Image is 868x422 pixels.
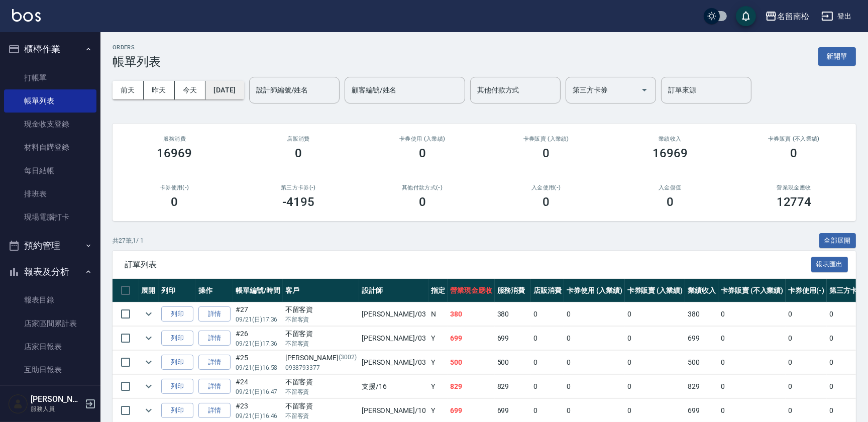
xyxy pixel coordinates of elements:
td: 0 [531,327,564,350]
td: 699 [448,327,495,350]
th: 卡券販賣 (不入業績) [718,279,786,302]
button: 列印 [161,355,193,370]
td: 0 [786,327,827,350]
a: 現場電腦打卡 [4,205,96,229]
h5: [PERSON_NAME] [31,394,82,404]
td: Y [428,375,448,398]
h2: 入金儲值 [620,184,720,191]
h2: 卡券使用 (入業績) [372,136,472,142]
td: 699 [685,327,718,350]
h2: 店販消費 [249,136,349,142]
td: 0 [531,375,564,398]
a: 新開單 [818,51,856,61]
h3: 服務消費 [125,136,225,142]
a: 互助排行榜 [4,381,96,404]
td: 0 [531,302,564,326]
a: 店家區間累計表 [4,312,96,335]
img: Logo [12,9,41,22]
h3: 0 [419,195,426,209]
a: 店家日報表 [4,335,96,358]
td: [PERSON_NAME] /03 [359,302,428,326]
p: 不留客資 [285,387,357,396]
td: 0 [718,375,786,398]
h3: 0 [791,146,798,160]
h2: 營業現金應收 [744,184,844,191]
td: 0 [564,375,625,398]
a: 現金收支登錄 [4,113,96,136]
td: 0 [625,375,686,398]
button: 名留南松 [761,6,813,27]
button: save [736,6,756,26]
td: Y [428,327,448,350]
button: 報表及分析 [4,259,96,285]
td: 380 [448,302,495,326]
a: 詳情 [198,379,231,394]
button: expand row [141,355,156,370]
td: #24 [233,375,283,398]
button: 新開單 [818,47,856,66]
p: 0938793377 [285,363,357,372]
th: 業績收入 [685,279,718,302]
th: 店販消費 [531,279,564,302]
p: 09/21 (日) 17:36 [236,315,280,324]
th: 帳單編號/時間 [233,279,283,302]
h3: 12774 [777,195,812,209]
h3: 16969 [157,146,192,160]
th: 設計師 [359,279,428,302]
td: 699 [495,327,531,350]
a: 報表目錄 [4,288,96,311]
span: 訂單列表 [125,260,811,270]
a: 帳單列表 [4,89,96,113]
td: 0 [718,302,786,326]
button: expand row [141,379,156,394]
p: 共 27 筆, 1 / 1 [113,236,144,245]
td: #26 [233,327,283,350]
h3: 0 [542,195,550,209]
button: 櫃檯作業 [4,36,96,62]
td: 0 [625,302,686,326]
a: 詳情 [198,355,231,370]
div: [PERSON_NAME] [285,353,357,363]
button: 前天 [113,81,144,99]
button: 預約管理 [4,233,96,259]
td: 0 [531,351,564,374]
a: 材料自購登錄 [4,136,96,159]
td: 500 [448,351,495,374]
th: 列印 [159,279,196,302]
td: 0 [625,351,686,374]
th: 展開 [139,279,159,302]
th: 操作 [196,279,233,302]
h2: 卡券使用(-) [125,184,225,191]
td: 500 [495,351,531,374]
p: (3002) [339,353,357,363]
td: 380 [495,302,531,326]
h2: 業績收入 [620,136,720,142]
button: 列印 [161,331,193,346]
a: 打帳單 [4,66,96,89]
button: [DATE] [205,81,244,99]
th: 服務消費 [495,279,531,302]
h3: 0 [667,195,674,209]
th: 卡券販賣 (入業績) [625,279,686,302]
h2: 第三方卡券(-) [249,184,349,191]
a: 詳情 [198,306,231,322]
p: 不留客資 [285,411,357,420]
td: 0 [786,351,827,374]
a: 報表匯出 [811,259,848,269]
p: 09/21 (日) 16:46 [236,411,280,420]
a: 每日結帳 [4,159,96,182]
h3: -4195 [282,195,314,209]
h3: 0 [171,195,178,209]
h2: 其他付款方式(-) [372,184,472,191]
p: 09/21 (日) 16:47 [236,387,280,396]
div: 不留客資 [285,401,357,411]
button: expand row [141,331,156,346]
button: 昨天 [144,81,175,99]
td: N [428,302,448,326]
p: 服務人員 [31,404,82,413]
button: 列印 [161,306,193,322]
a: 排班表 [4,182,96,205]
a: 詳情 [198,331,231,346]
img: Person [8,394,28,414]
button: expand row [141,403,156,418]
